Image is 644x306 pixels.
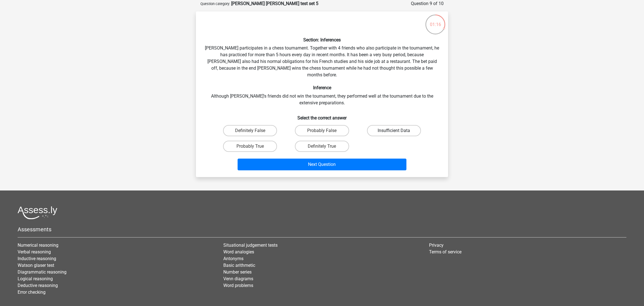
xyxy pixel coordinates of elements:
[200,2,230,6] small: Question category:
[18,263,54,268] a: Watson glaser test
[223,283,253,288] a: Word problems
[223,263,255,268] a: Basic arithmetic
[18,289,46,295] a: Error checking
[205,37,439,43] h6: Section: Inferences
[198,16,446,173] div: [PERSON_NAME] participates in a chess tournament. Together with 4 friends who also participate in...
[205,85,439,90] h6: Inference
[18,269,67,275] a: Diagrammatic reasoning
[223,256,243,261] a: Antonyms
[18,243,58,248] a: Numerical reasoning
[18,226,626,233] h5: Assessments
[295,141,349,152] label: Definitely True
[223,243,278,248] a: Situational judgement tests
[425,14,446,28] div: 01:16
[18,206,57,219] img: Assessly logo
[223,141,277,152] label: Probably True
[18,283,58,288] a: Deductive reasoning
[18,276,53,281] a: Logical reasoning
[205,111,439,121] h6: Select the correct answer
[238,159,407,170] button: Next Question
[223,276,253,281] a: Venn diagrams
[429,243,444,248] a: Privacy
[18,256,56,261] a: Inductive reasoning
[223,249,254,255] a: Word analogies
[231,1,318,6] strong: [PERSON_NAME] [PERSON_NAME] test set 5
[429,249,461,255] a: Terms of service
[223,125,277,136] label: Definitely False
[367,125,421,136] label: Insufficient Data
[18,249,51,255] a: Verbal reasoning
[295,125,349,136] label: Probably False
[223,269,252,275] a: Number series
[411,0,444,7] div: Question 9 of 10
